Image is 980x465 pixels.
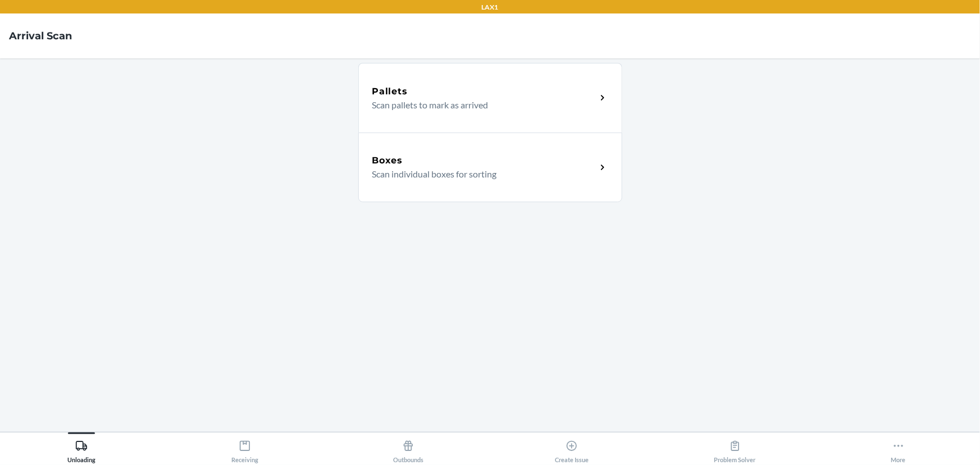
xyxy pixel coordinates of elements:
h5: Pallets [372,85,408,98]
button: Problem Solver [653,432,817,463]
div: Unloading [67,435,95,463]
button: Create Issue [490,432,654,463]
a: BoxesScan individual boxes for sorting [358,133,622,202]
h4: Arrival Scan [9,29,72,43]
button: Receiving [163,432,327,463]
div: Problem Solver [714,435,756,463]
p: Scan individual boxes for sorting [372,167,587,181]
div: Outbounds [393,435,423,463]
p: LAX1 [482,2,499,12]
div: More [891,435,906,463]
h5: Boxes [372,154,403,167]
div: Create Issue [555,435,589,463]
button: Outbounds [327,432,490,463]
button: More [817,432,980,463]
p: Scan pallets to mark as arrived [372,98,587,112]
a: PalletsScan pallets to mark as arrived [358,63,622,133]
div: Receiving [231,435,258,463]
